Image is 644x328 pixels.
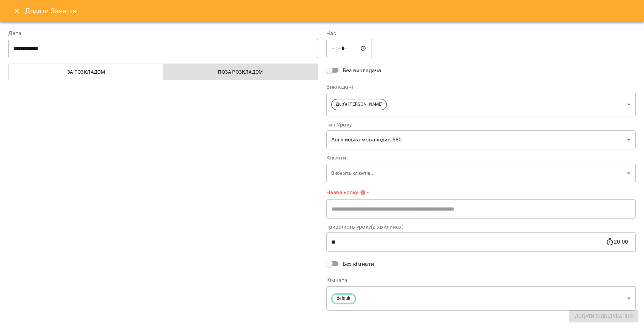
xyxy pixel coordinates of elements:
span: Дар'я [PERSON_NAME] [332,101,387,108]
div: default [326,286,636,311]
label: Тривалість уроку(в хвилинах) [326,224,636,230]
label: Викладачі [326,84,636,90]
div: Англійська мова індив 580 [326,130,636,150]
span: Назва уроку [326,190,366,195]
div: Виберіть клієнтів... [326,163,636,183]
span: Без викладача [343,66,382,75]
label: Клієнти [326,155,636,161]
button: За розкладом [8,64,163,80]
label: Час [326,31,636,36]
button: Поза розкладом [163,64,318,80]
h6: Додати Заняття [25,6,636,16]
label: Дата [8,31,318,36]
label: Тип Уроку [326,122,636,128]
span: Поза розкладом [168,68,314,76]
label: Кімната [326,278,636,283]
span: default [333,295,355,302]
svg: Вкажіть назву уроку або виберіть клієнтів [360,190,366,195]
div: Дар'я [PERSON_NAME] [326,92,636,116]
p: Виберіть клієнтів... [331,170,625,177]
button: Close [8,3,25,19]
span: За розкладом [13,68,159,76]
span: Без кімнати [343,260,374,268]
